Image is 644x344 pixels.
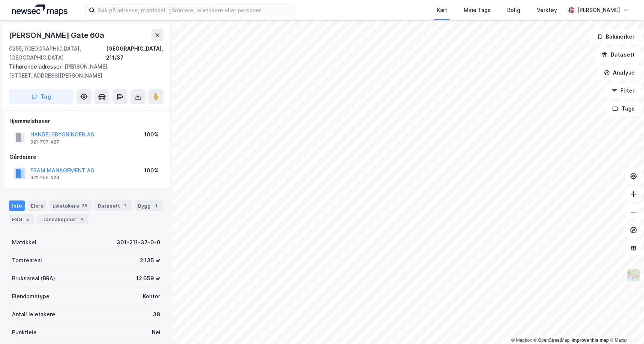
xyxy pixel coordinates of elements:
[9,200,25,211] div: Info
[140,256,160,265] div: 2 135 ㎡
[607,308,644,344] iframe: Chat Widget
[12,4,67,16] img: logo.a4113a55bc3d86da70a041830d287a7e.svg
[24,215,31,223] div: 2
[117,238,160,247] div: 301-211-37-0-0
[152,328,160,337] div: Nei
[135,200,163,211] div: Bygg
[106,44,163,62] div: [GEOGRAPHIC_DATA], 211/37
[121,202,129,209] div: 7
[9,44,106,62] div: 0255, [GEOGRAPHIC_DATA], [GEOGRAPHIC_DATA]
[95,200,132,211] div: Datasett
[30,175,59,181] div: 922 255 423
[12,310,55,319] div: Antall leietakere
[9,153,163,162] div: Gårdeiere
[143,292,160,301] div: Kontor
[572,338,609,343] a: Improve this map
[12,256,42,265] div: Tomteareal
[605,83,641,98] button: Filter
[595,47,641,62] button: Datasett
[9,117,163,126] div: Hjemmelshaver
[9,29,106,41] div: [PERSON_NAME] Gate 60a
[12,328,37,337] div: Punktleie
[607,308,644,344] div: Kontrollprogram for chat
[28,200,46,211] div: Eiere
[9,62,157,80] div: [PERSON_NAME][STREET_ADDRESS][PERSON_NAME]
[49,200,92,211] div: Leietakere
[9,89,73,104] button: Tag
[30,139,59,145] div: 921 797 427
[37,214,88,224] div: Transaksjoner
[152,202,160,209] div: 1
[511,338,532,343] a: Mapbox
[144,166,159,175] div: 100%
[537,6,557,15] div: Verktøy
[598,65,641,80] button: Analyse
[78,215,85,223] div: 4
[507,6,520,15] div: Bolig
[606,101,641,116] button: Tags
[136,274,160,283] div: 12 659 ㎡
[464,6,491,15] div: Mine Tags
[626,268,641,282] img: Z
[95,4,295,16] input: Søk på adresse, matrikkel, gårdeiere, leietakere eller personer
[153,310,160,319] div: 38
[590,29,641,44] button: Bokmerker
[12,292,49,301] div: Eiendomstype
[144,130,159,139] div: 100%
[9,214,34,224] div: ESG
[9,63,64,70] span: Tilhørende adresser:
[12,238,36,247] div: Matrikkel
[81,202,89,209] div: 38
[577,6,620,15] div: [PERSON_NAME]
[533,338,570,343] a: OpenStreetMap
[437,6,447,15] div: Kart
[12,274,55,283] div: Bruksareal (BRA)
